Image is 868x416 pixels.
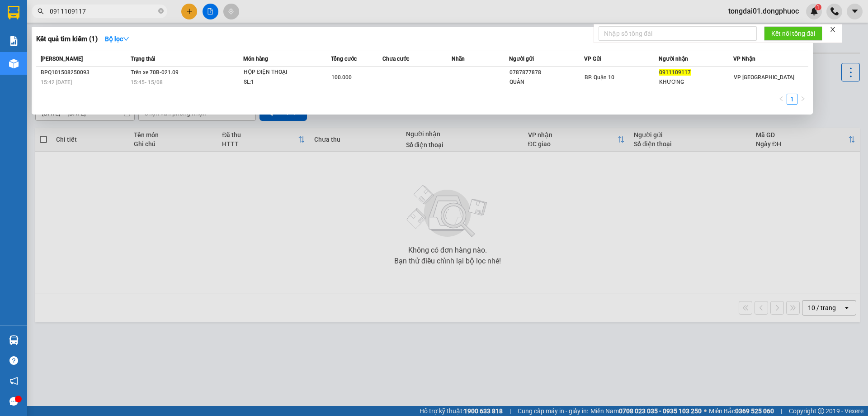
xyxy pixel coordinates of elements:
[659,56,688,62] span: Người nhận
[41,56,83,62] span: [PERSON_NAME]
[509,56,534,62] span: Người gửi
[131,69,179,76] span: Trên xe 70B-021.09
[733,56,755,62] span: VP Nhận
[36,34,98,44] h3: Kết quả tìm kiếm ( 1 )
[382,56,409,62] span: Chưa cước
[243,56,268,62] span: Món hàng
[734,74,794,81] span: VP [GEOGRAPHIC_DATA]
[659,77,733,87] div: KHƯƠNG
[131,56,155,62] span: Trạng thái
[776,94,787,105] li: Previous Page
[776,94,787,105] button: left
[452,56,465,62] span: Nhãn
[584,56,601,62] span: VP Gửi
[599,26,757,41] input: Nhập số tổng đài
[797,94,808,105] li: Next Page
[50,6,156,16] input: Tìm tên, số ĐT hoặc mã đơn
[131,79,163,86] span: 15:45 - 15/08
[38,8,44,14] span: search
[158,8,164,14] span: close-circle
[787,94,797,104] a: 1
[509,77,583,87] div: QUÂN
[244,77,311,87] div: SL: 1
[9,59,19,68] img: warehouse-icon
[771,29,815,38] span: Kết nối tổng đài
[797,94,808,105] button: right
[800,96,806,101] span: right
[9,377,18,385] span: notification
[830,26,836,33] span: close
[778,96,784,101] span: left
[41,68,128,77] div: BPQ101508250093
[105,35,129,43] strong: Bộ lọc
[9,36,19,46] img: solution-icon
[9,335,19,345] img: warehouse-icon
[331,56,357,62] span: Tổng cước
[509,68,583,77] div: 0787877878
[585,74,614,81] span: BP. Quận 10
[659,69,691,76] span: 0911109117
[9,397,18,406] span: message
[787,94,797,105] li: 1
[8,6,19,19] img: logo-vxr
[764,26,822,41] button: Kết nối tổng đài
[98,32,137,46] button: Bộ lọcdown
[123,36,129,42] span: down
[244,67,311,77] div: HỘP ĐIỆN THOẠI
[41,79,72,86] span: 15:42 [DATE]
[158,7,164,16] span: close-circle
[331,74,352,81] span: 100.000
[9,356,18,365] span: question-circle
